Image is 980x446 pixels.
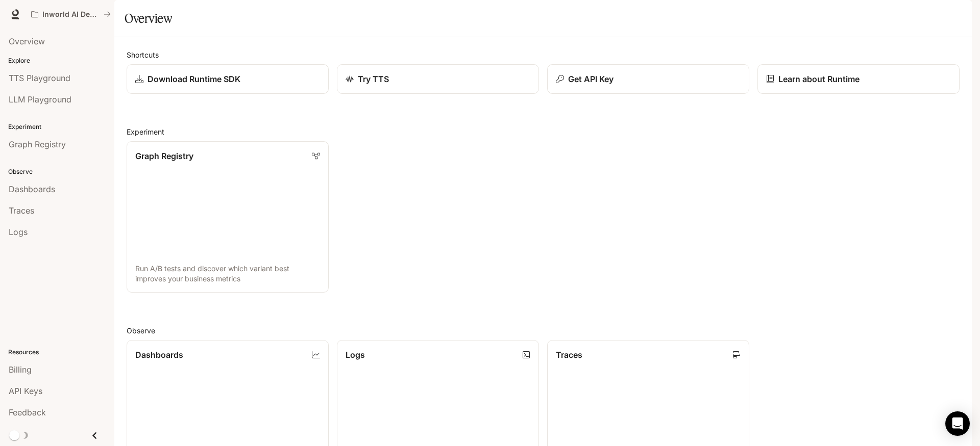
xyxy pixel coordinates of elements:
[757,64,960,94] a: Learn about Runtime
[127,126,960,137] h2: Experiment
[42,10,100,19] p: Inworld AI Demos
[358,73,389,85] p: Try TTS
[135,349,183,361] p: Dashboards
[568,73,614,85] p: Get API Key
[127,64,329,94] a: Download Runtime SDK
[135,150,193,162] p: Graph Registry
[346,349,365,361] p: Logs
[127,141,329,293] a: Graph RegistryRun A/B tests and discover which variant best improves your business metrics
[778,73,860,85] p: Learn about Runtime
[127,49,960,60] h2: Shortcuts
[135,264,320,284] p: Run A/B tests and discover which variant best improves your business metrics
[148,73,240,85] p: Download Runtime SDK
[127,325,960,336] h2: Observe
[547,64,749,94] button: Get API Key
[125,8,172,29] h1: Overview
[337,64,539,94] a: Try TTS
[945,411,970,436] div: Open Intercom Messenger
[27,4,115,24] button: All workspaces
[556,349,582,361] p: Traces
